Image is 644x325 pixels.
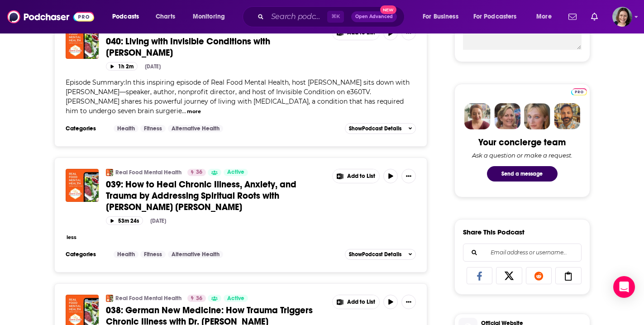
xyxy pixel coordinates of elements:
span: For Podcasters [473,10,517,23]
a: Fitness [140,251,166,258]
button: ShowPodcast Details [345,123,416,134]
span: For Business [423,10,458,23]
span: 36 [196,294,202,303]
a: Charts [150,10,181,24]
span: Show Podcast Details [349,251,401,258]
img: 039: How to Heal Chronic Illness, Anxiety, and Trauma by Addressing Spiritual Roots with Beatty C... [66,169,99,202]
span: More [536,10,552,23]
img: Sydney Profile [464,103,491,129]
span: Add to List [347,173,375,180]
h3: Categories [66,251,106,258]
span: Logged in as micglogovac [612,7,632,27]
img: Jon Profile [554,103,580,129]
a: Pro website [571,87,587,96]
a: Alternative Health [168,125,223,132]
a: Show notifications dropdown [565,9,580,24]
span: Podcasts [112,10,139,23]
a: 36 [187,295,206,302]
a: Alternative Health [168,251,223,258]
input: Search podcasts, credits, & more... [267,10,327,24]
span: 040: Living with Invisible Conditions with [PERSON_NAME] [106,36,270,58]
a: Active [224,295,248,302]
span: ... [182,107,186,115]
a: Copy Link [555,267,582,284]
button: open menu [467,10,530,24]
button: more [187,108,201,115]
button: Show More Button [401,295,416,309]
span: Monitoring [193,10,225,23]
a: Share on X/Twitter [496,267,522,284]
a: 039: How to Heal Chronic Illness, Anxiety, and Trauma by Addressing Spiritual Roots with [PERSON_... [106,179,326,213]
button: Show More Button [333,295,380,309]
button: Show profile menu [612,7,632,27]
span: Charts [156,10,175,23]
button: Show More Button [401,169,416,183]
div: Your concierge team [478,137,566,148]
a: Active [224,169,248,176]
span: Active [227,168,244,177]
button: 1h 2m [106,62,138,71]
h3: Share This Podcast [463,228,525,236]
img: Barbara Profile [494,103,520,129]
span: Episode Summary:In this inspiring episode of Real Food Mental Health, host [PERSON_NAME] sits dow... [66,78,410,115]
img: Real Food Mental Health [106,295,113,302]
img: Jules Profile [524,103,550,129]
a: 36 [187,169,206,176]
div: Open Intercom Messenger [613,276,635,298]
span: Show Podcast Details [349,125,401,132]
span: Active [227,294,244,303]
a: 040: Living with Invisible Conditions with [PERSON_NAME] [106,36,326,58]
a: Share on Reddit [526,267,552,284]
div: Search podcasts, credits, & more... [251,6,413,27]
button: open menu [186,10,237,24]
a: Real Food Mental Health [115,169,181,176]
div: Search followers [463,244,582,262]
div: [DATE] [150,218,166,224]
button: Show More Button [333,169,380,183]
button: Send a message [487,166,558,182]
img: 040: Living with Invisible Conditions with Jeff Pearson [66,26,99,59]
span: 039: How to Heal Chronic Illness, Anxiety, and Trauma by Addressing Spiritual Roots with [PERSON_... [106,179,296,213]
img: Real Food Mental Health [106,169,113,176]
img: User Profile [612,7,632,27]
a: Show notifications dropdown [587,9,601,24]
div: [DATE] [145,63,161,70]
img: Podchaser Pro [571,88,587,96]
a: Health [114,251,138,258]
span: 36 [196,168,202,177]
div: Ask a question or make a request. [472,152,572,159]
button: Open AdvancedNew [351,11,397,22]
span: Open Advanced [355,14,393,19]
button: less [67,234,76,241]
button: 53m 24s [106,216,143,225]
a: Real Food Mental Health [115,295,181,302]
input: Email address or username... [471,244,574,261]
a: Health [114,125,138,132]
button: open menu [106,10,151,24]
button: open menu [416,10,470,24]
img: Podchaser - Follow, Share and Rate Podcasts [7,8,94,25]
a: Share on Facebook [467,267,493,284]
button: ShowPodcast Details [345,249,416,260]
button: open menu [530,10,563,24]
span: ⌘ K [327,11,344,23]
h3: Categories [66,125,106,132]
span: Add to List [347,299,375,306]
span: New [380,5,396,14]
a: Fitness [140,125,166,132]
